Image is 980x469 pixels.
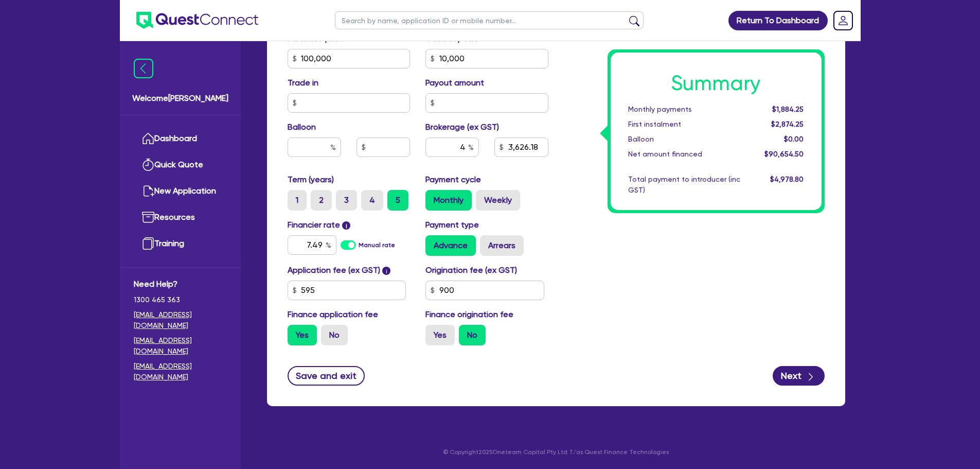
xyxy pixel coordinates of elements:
a: [EMAIL_ADDRESS][DOMAIN_NAME] [134,361,227,383]
label: 5 [387,190,408,211]
label: Application fee (ex GST) [288,264,380,276]
button: Next [773,366,825,386]
label: Term (years) [288,173,334,186]
img: quest-connect-logo-blue [136,12,258,29]
a: Quick Quote [134,152,227,178]
div: Net amount financed [620,149,748,160]
span: 1300 465 363 [134,294,227,305]
label: 2 [311,190,332,211]
label: Manual rate [359,240,395,250]
div: Balloon [620,134,748,145]
a: [EMAIL_ADDRESS][DOMAIN_NAME] [134,309,227,331]
h1: Summary [628,71,804,96]
label: 4 [361,190,383,211]
a: [EMAIL_ADDRESS][DOMAIN_NAME] [134,335,227,357]
label: Finance origination fee [425,308,513,321]
span: Welcome [PERSON_NAME] [132,92,228,105]
span: $4,978.80 [770,175,804,183]
span: i [342,221,350,230]
a: Resources [134,204,227,231]
input: Search by name, application ID or mobile number... [335,11,644,29]
label: No [459,325,486,345]
label: Yes [288,325,317,345]
label: Weekly [476,190,520,211]
div: Monthly payments [620,104,748,115]
a: Dashboard [134,126,227,152]
label: Balloon [288,121,316,133]
label: Yes [425,325,455,345]
label: 1 [288,190,307,211]
label: Origination fee (ex GST) [425,264,517,276]
label: Finance application fee [288,308,378,321]
label: Payout amount [425,77,484,89]
label: No [321,325,348,345]
img: resources [142,211,154,223]
label: Payment cycle [425,173,481,186]
div: First instalment [620,119,748,130]
a: New Application [134,178,227,204]
label: Trade in [288,77,318,89]
label: 3 [336,190,357,211]
span: $90,654.50 [764,150,804,158]
a: Training [134,231,227,257]
span: $2,874.25 [771,120,804,128]
label: Brokerage (ex GST) [425,121,499,133]
label: Payment type [425,219,479,231]
a: Dropdown toggle [830,7,857,34]
img: training [142,237,154,250]
span: $1,884.25 [772,105,804,113]
span: Need Help? [134,278,227,290]
label: Advance [425,235,476,256]
label: Financier rate [288,219,351,231]
label: Monthly [425,190,472,211]
span: i [382,267,390,275]
button: Save and exit [288,366,365,386]
img: new-application [142,185,154,197]
p: © Copyright 2025 Oneteam Capital Pty Ltd T/as Quest Finance Technologies [260,447,852,457]
div: Total payment to introducer (inc GST) [620,174,748,196]
img: icon-menu-close [134,59,153,78]
label: Arrears [480,235,524,256]
span: $0.00 [784,135,804,143]
a: Return To Dashboard [728,11,828,30]
img: quick-quote [142,159,154,171]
